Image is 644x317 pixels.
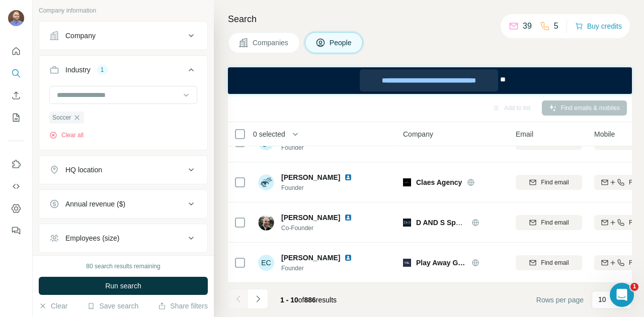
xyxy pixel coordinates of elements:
[541,258,569,267] span: Find email
[8,42,24,60] button: Quick start
[403,259,411,267] img: Logo of Play Away Global
[8,199,24,218] button: Dashboard
[554,20,558,32] p: 5
[97,65,108,74] div: 1
[416,258,466,268] span: Play Away Global
[280,296,298,304] span: 1 - 10
[594,129,615,139] span: Mobile
[39,277,208,295] button: Run search
[39,301,67,311] button: Clear
[610,283,634,307] iframe: Intercom live chat
[403,219,411,227] img: Logo of D AND S Sports Management
[304,296,316,304] span: 886
[516,175,582,190] button: Find email
[8,177,24,195] button: Use Surfe API
[228,12,632,26] h4: Search
[281,213,340,223] span: [PERSON_NAME]
[39,58,207,86] button: Industry1
[248,289,268,309] button: Navigate to next page
[105,281,141,291] span: Run search
[298,296,304,304] span: of
[403,129,433,139] span: Company
[65,233,119,243] div: Employees (size)
[65,165,102,175] div: HQ location
[536,295,584,305] span: Rows per page
[541,218,569,227] span: Find email
[158,301,208,311] button: Share filters
[281,253,340,263] span: [PERSON_NAME]
[280,296,337,304] span: results
[516,129,533,139] span: Email
[8,222,24,240] button: Feedback
[253,38,289,48] span: Companies
[39,6,208,15] p: Company information
[258,174,274,190] img: Avatar
[281,143,356,152] span: Founder
[86,262,160,271] div: 80 search results remaining
[65,65,91,75] div: Industry
[39,158,207,182] button: HQ location
[330,38,353,48] span: People
[281,172,340,182] span: [PERSON_NAME]
[52,113,71,122] span: Soccer
[416,219,514,227] span: D AND S Sports Management
[541,178,569,187] span: Find email
[8,155,24,173] button: Use Surfe on LinkedIn
[8,86,24,104] button: Enrich CSV
[8,109,24,127] button: My lists
[8,10,24,26] img: Avatar
[65,31,96,41] div: Company
[39,24,207,48] button: Company
[39,192,207,216] button: Annual revenue ($)
[416,177,462,187] span: Claes Agency
[344,254,352,262] img: LinkedIn logo
[281,224,356,233] span: Co-Founder
[403,178,411,186] img: Logo of Claes Agency
[87,301,138,311] button: Save search
[630,283,638,291] span: 1
[39,226,207,250] button: Employees (size)
[344,214,352,222] img: LinkedIn logo
[258,215,274,231] img: Avatar
[598,294,606,304] p: 10
[8,64,24,82] button: Search
[516,215,582,230] button: Find email
[49,131,84,140] button: Clear all
[253,129,285,139] span: 0 selected
[65,199,125,209] div: Annual revenue ($)
[516,255,582,270] button: Find email
[228,67,632,94] iframe: Banner
[258,255,274,271] div: EC
[523,20,532,32] p: 39
[344,173,352,181] img: LinkedIn logo
[281,183,356,192] span: Founder
[281,264,356,273] span: Founder
[575,19,622,33] button: Buy credits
